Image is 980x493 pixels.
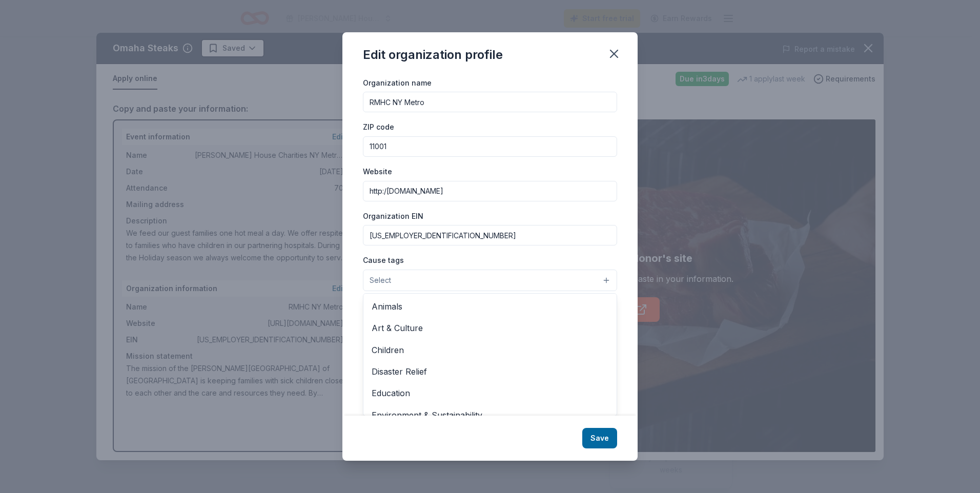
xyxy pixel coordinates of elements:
span: Education [372,386,608,400]
span: Animals [372,300,608,313]
span: Art & Culture [372,321,608,335]
span: Disaster Relief [372,365,608,378]
button: Select [363,270,617,291]
div: Select [363,293,617,416]
span: Environment & Sustainability [372,408,608,422]
span: Select [370,274,391,286]
span: Children [372,343,608,357]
